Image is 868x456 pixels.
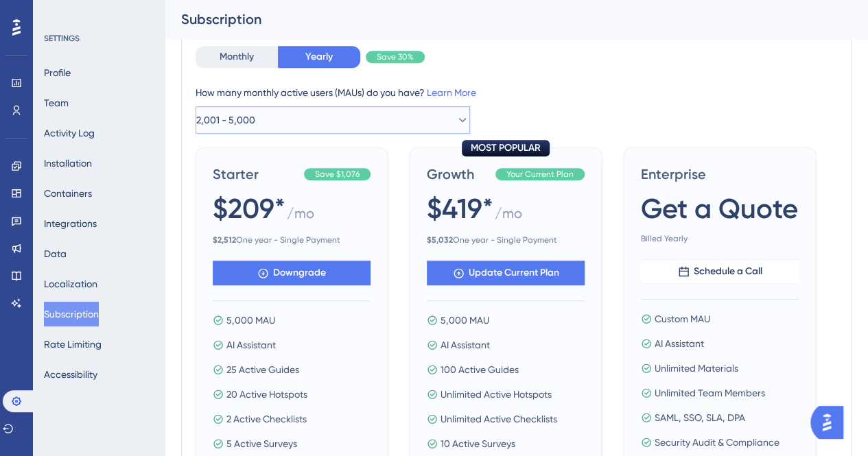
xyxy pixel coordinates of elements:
button: Monthly [196,46,278,68]
span: AI Assistant [655,335,704,352]
span: Schedule a Call [694,263,762,280]
span: 25 Active Guides [226,361,299,378]
button: 2,001 - 5,000 [196,106,470,134]
span: Enterprise [641,165,799,184]
span: Starter [213,165,298,184]
button: Downgrade [213,261,371,285]
span: / mo [495,204,522,229]
span: Downgrade [273,265,326,281]
button: Containers [44,181,92,206]
span: Billed Yearly [641,233,799,244]
b: $ 5,032 [427,235,453,245]
a: Learn More [427,87,476,98]
div: SETTINGS [44,33,155,44]
span: AI Assistant [441,337,490,353]
span: Growth [427,165,490,184]
button: Localization [44,272,97,296]
button: Subscription [44,302,99,326]
span: Update Current Plan [469,265,559,281]
span: 100 Active Guides [441,361,519,378]
span: / mo [287,204,314,229]
span: 5,000 MAU [226,312,275,328]
span: $419* [427,189,493,228]
span: Unlimited Team Members [655,385,765,401]
span: Save 30% [377,51,414,62]
button: Activity Log [44,121,95,145]
button: Team [44,91,69,115]
span: 2,001 - 5,000 [196,112,255,128]
div: Subscription [181,10,817,29]
button: Profile [44,60,71,85]
span: One year - Single Payment [427,235,585,245]
span: Save $1,076 [315,169,360,180]
span: One year - Single Payment [213,235,371,245]
span: Unlimited Materials [655,360,738,376]
span: Unlimited Active Hotspots [441,386,552,403]
span: SAML, SSO, SLA, DPA [655,409,745,426]
span: $209* [213,189,285,228]
span: 20 Active Hotspots [226,386,307,403]
button: Rate Limiting [44,332,102,357]
span: AI Assistant [226,337,276,353]
b: $ 2,512 [213,235,236,245]
button: Schedule a Call [641,259,799,284]
button: Yearly [278,46,360,68]
span: Custom MAU [655,311,710,327]
span: 5 Active Surveys [226,435,297,452]
span: Unlimited Active Checklists [441,411,557,427]
button: Accessibility [44,362,97,387]
div: MOST POPULAR [462,140,550,156]
span: 5,000 MAU [441,312,489,328]
span: Your Current Plan [506,169,574,180]
button: Installation [44,151,92,176]
span: 2 Active Checklists [226,411,307,427]
div: How many monthly active users (MAUs) do you have? [196,84,837,101]
button: Integrations [44,211,97,236]
iframe: UserGuiding AI Assistant Launcher [810,402,852,443]
span: Get a Quote [641,189,798,228]
button: Data [44,241,67,266]
button: Update Current Plan [427,261,585,285]
span: Security Audit & Compliance [655,434,779,451]
span: 10 Active Surveys [441,435,515,452]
